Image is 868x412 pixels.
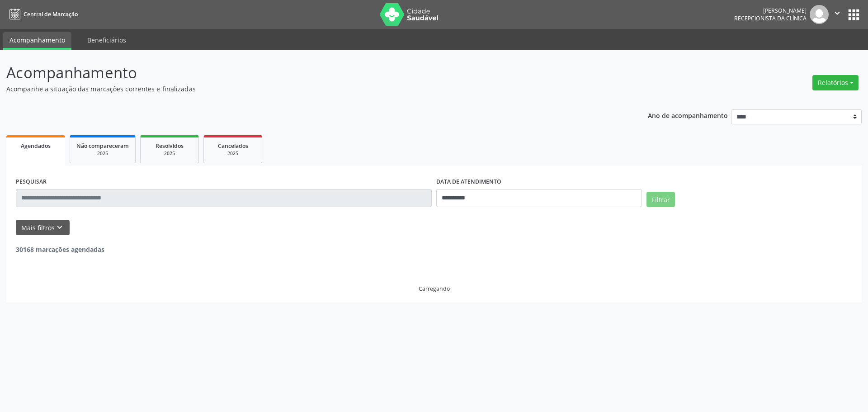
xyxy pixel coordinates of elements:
button: Mais filtroskeyboard_arrow_down [16,220,70,236]
span: Central de Marcação [24,10,78,18]
i:  [832,8,842,18]
button: apps [846,7,862,23]
div: 2025 [76,150,129,157]
p: Acompanhe a situação das marcações correntes e finalizadas [6,84,605,94]
span: Resolvidos [156,142,184,150]
label: DATA DE ATENDIMENTO [436,175,501,189]
i: keyboard_arrow_down [55,223,65,232]
span: Não compareceram [76,142,129,150]
span: Recepcionista da clínica [734,14,807,22]
button:  [829,5,846,24]
span: Cancelados [218,142,248,150]
p: Ano de acompanhamento [648,109,728,121]
span: Agendados [21,142,51,150]
a: Central de Marcação [6,7,78,22]
button: Filtrar [646,192,675,207]
div: [PERSON_NAME] [734,7,807,14]
button: Relatórios [812,75,859,90]
div: Carregando [419,285,450,293]
div: 2025 [147,150,192,157]
a: Acompanhamento [3,32,71,50]
p: Acompanhamento [6,62,605,84]
strong: 30168 marcações agendadas [16,245,104,254]
div: 2025 [210,150,255,157]
img: img [810,5,829,24]
a: Beneficiários [81,32,132,48]
label: PESQUISAR [16,175,47,189]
